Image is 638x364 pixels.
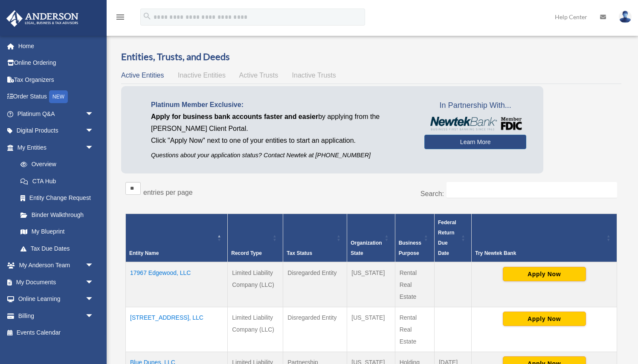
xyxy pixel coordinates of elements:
[151,135,412,147] p: Click "Apply Now" next to one of your entities to start an application.
[6,307,107,324] a: Billingarrow_drop_down
[351,240,382,256] span: Organization State
[85,274,102,291] span: arrow_drop_down
[4,10,81,27] img: Anderson Advisors Platinum Portal
[231,250,262,256] span: Record Type
[85,139,102,156] span: arrow_drop_down
[287,250,312,256] span: Tax Status
[121,72,164,79] span: Active Entities
[6,88,107,106] a: Order StatusNEW
[6,139,102,156] a: My Entitiesarrow_drop_down
[6,274,107,291] a: My Documentsarrow_drop_down
[6,291,107,308] a: Online Learningarrow_drop_down
[151,113,318,120] span: Apply for business bank accounts faster and easier
[126,307,228,352] td: [STREET_ADDRESS], LLC
[395,214,434,262] th: Business Purpose: Activate to sort
[283,214,347,262] th: Tax Status: Activate to sort
[283,262,347,307] td: Disregarded Entity
[228,262,283,307] td: Limited Liability Company (LLC)
[129,250,159,256] span: Entity Name
[85,105,102,123] span: arrow_drop_down
[395,262,434,307] td: Rental Real Estate
[292,72,336,79] span: Inactive Trusts
[12,240,102,257] a: Tax Due Dates
[619,11,632,23] img: User Pic
[85,291,102,308] span: arrow_drop_down
[424,135,526,149] a: Learn More
[126,214,228,262] th: Entity Name: Activate to invert sorting
[239,72,278,79] span: Active Trusts
[151,111,412,135] p: by applying from the [PERSON_NAME] Client Portal.
[434,214,471,262] th: Federal Return Due Date: Activate to sort
[424,99,526,113] span: In Partnership With...
[6,105,107,122] a: Platinum Q&Aarrow_drop_down
[6,38,107,55] a: Home
[503,267,586,281] button: Apply Now
[6,71,107,88] a: Tax Organizers
[85,122,102,140] span: arrow_drop_down
[228,307,283,352] td: Limited Liability Company (LLC)
[6,122,107,139] a: Digital Productsarrow_drop_down
[283,307,347,352] td: Disregarded Entity
[395,307,434,352] td: Rental Real Estate
[347,262,395,307] td: [US_STATE]
[399,240,421,256] span: Business Purpose
[85,307,102,325] span: arrow_drop_down
[6,257,107,274] a: My Anderson Teamarrow_drop_down
[6,324,107,341] a: Events Calendar
[12,206,102,223] a: Binder Walkthrough
[49,90,68,103] div: NEW
[121,50,621,64] h3: Entities, Trusts, and Deeds
[142,12,152,21] i: search
[178,72,226,79] span: Inactive Entities
[347,214,395,262] th: Organization State: Activate to sort
[228,214,283,262] th: Record Type: Activate to sort
[472,214,617,262] th: Try Newtek Bank : Activate to sort
[151,150,412,161] p: Questions about your application status? Contact Newtek at [PHONE_NUMBER]
[143,189,193,196] label: entries per page
[115,15,125,22] a: menu
[12,223,102,240] a: My Blueprint
[429,117,522,130] img: NewtekBankLogoSM.png
[12,190,102,207] a: Entity Change Request
[12,156,98,173] a: Overview
[115,12,125,22] i: menu
[12,173,102,190] a: CTA Hub
[475,248,604,258] div: Try Newtek Bank
[85,257,102,274] span: arrow_drop_down
[151,99,412,111] p: Platinum Member Exclusive:
[347,307,395,352] td: [US_STATE]
[6,55,107,72] a: Online Ordering
[503,312,586,326] button: Apply Now
[126,262,228,307] td: 17967 Edgewood, LLC
[420,190,444,197] label: Search:
[438,220,456,256] span: Federal Return Due Date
